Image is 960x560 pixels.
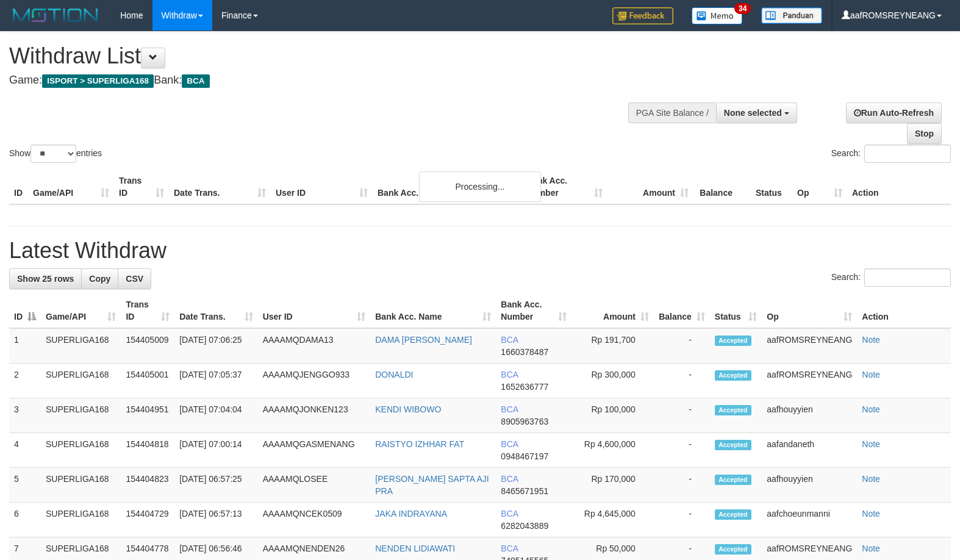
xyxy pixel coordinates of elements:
span: BCA [501,335,518,345]
a: Note [862,544,880,553]
span: Accepted [715,405,751,415]
img: Feedback.jpg [612,7,673,24]
a: CSV [118,268,151,289]
th: Op: activate to sort column ascending [762,293,857,328]
td: - [654,468,710,503]
th: Bank Acc. Name [373,170,521,204]
td: 154404729 [121,503,174,537]
th: Amount: activate to sort column ascending [571,293,654,328]
th: Balance: activate to sort column ascending [654,293,710,328]
span: BCA [501,509,518,519]
a: Note [862,404,880,414]
th: Op [792,170,847,204]
th: Game/API [28,170,114,204]
span: BCA [501,544,518,553]
td: AAAAMQGASMENANG [258,433,371,468]
th: Date Trans. [169,170,271,204]
a: Run Auto-Refresh [846,102,942,123]
td: SUPERLIGA168 [41,468,121,503]
td: [DATE] 06:57:13 [174,503,257,537]
td: SUPERLIGA168 [41,364,121,398]
td: 1 [9,328,41,364]
td: - [654,328,710,364]
td: [DATE] 07:06:25 [174,328,257,364]
label: Search: [831,145,951,163]
span: Accepted [715,440,751,450]
span: Accepted [715,336,751,346]
td: AAAAMQLOSEE [258,468,371,503]
td: - [654,398,710,433]
td: 154405001 [121,364,174,398]
td: 154404818 [121,433,174,468]
span: BCA [501,474,518,484]
span: ISPORT > SUPERLIGA168 [42,74,154,88]
td: - [654,503,710,537]
a: Note [862,509,880,519]
th: Status: activate to sort column ascending [710,293,762,328]
td: aafROMSREYNEANG [762,328,857,364]
a: KENDI WIBOWO [375,404,441,414]
th: Date Trans.: activate to sort column ascending [174,293,257,328]
td: aafhouyyien [762,468,857,503]
span: BCA [501,370,518,379]
th: Bank Acc. Number: activate to sort column ascending [496,293,571,328]
img: panduan.png [761,7,822,24]
a: Copy [81,268,118,289]
a: Note [862,474,880,484]
td: [DATE] 07:05:37 [174,364,257,398]
th: ID: activate to sort column descending [9,293,41,328]
select: Showentries [30,145,76,163]
td: Rp 4,645,000 [571,503,654,537]
div: PGA Site Balance / [628,102,716,123]
td: - [654,433,710,468]
td: [DATE] 06:57:25 [174,468,257,503]
td: SUPERLIGA168 [41,503,121,537]
a: Note [862,439,880,449]
span: Copy 0948467197 to clipboard [501,451,548,461]
img: MOTION_logo.png [9,6,102,24]
td: Rp 170,000 [571,468,654,503]
td: Rp 191,700 [571,328,654,364]
span: Copy 8905963763 to clipboard [501,417,548,426]
span: Copy 1660378487 to clipboard [501,347,548,357]
td: - [654,364,710,398]
a: Note [862,370,880,379]
th: Action [857,293,951,328]
th: User ID: activate to sort column ascending [258,293,371,328]
span: Accepted [715,370,751,381]
span: CSV [126,274,143,284]
td: aafROMSREYNEANG [762,364,857,398]
th: Trans ID [114,170,169,204]
span: BCA [501,404,518,414]
td: [DATE] 07:04:04 [174,398,257,433]
td: aafchoeunmanni [762,503,857,537]
a: Stop [907,123,942,144]
td: 4 [9,433,41,468]
span: BCA [501,439,518,449]
td: AAAAMQNCEK0509 [258,503,371,537]
td: AAAAMQJONKEN123 [258,398,371,433]
span: BCA [182,74,209,88]
a: Show 25 rows [9,268,82,289]
span: Copy [89,274,110,284]
label: Search: [831,268,951,287]
td: Rp 4,600,000 [571,433,654,468]
td: 5 [9,468,41,503]
input: Search: [864,268,951,287]
th: Balance [693,170,751,204]
th: Trans ID: activate to sort column ascending [121,293,174,328]
th: Bank Acc. Number [521,170,607,204]
label: Show entries [9,145,102,163]
td: SUPERLIGA168 [41,328,121,364]
a: DONALDI [375,370,413,379]
button: None selected [716,102,797,123]
h4: Game: Bank: [9,74,628,87]
td: AAAAMQJENGGO933 [258,364,371,398]
a: RAISTYO IZHHAR FAT [375,439,464,449]
span: None selected [724,108,782,118]
a: [PERSON_NAME] SAPTA AJI PRA [375,474,489,496]
span: Accepted [715,544,751,555]
td: SUPERLIGA168 [41,398,121,433]
td: AAAAMQDAMA13 [258,328,371,364]
h1: Latest Withdraw [9,239,951,263]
